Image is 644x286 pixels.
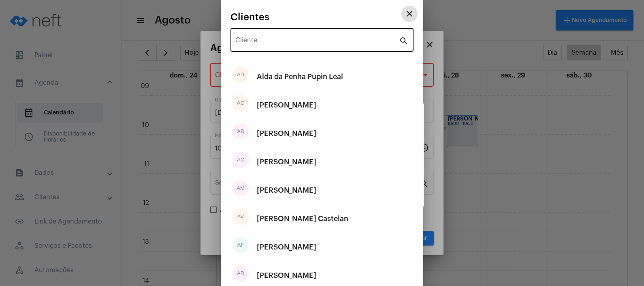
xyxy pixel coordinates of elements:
div: [PERSON_NAME] Castelan [257,206,348,231]
input: Pesquisar cliente [235,38,399,45]
div: AV [232,209,249,225]
span: Clientes [230,12,269,22]
div: AM [232,180,249,196]
mat-icon: search [399,36,409,45]
div: [PERSON_NAME] [257,121,316,146]
div: Alda da Penha Pupin Leal [257,65,343,89]
div: [PERSON_NAME] [257,93,316,117]
div: AC [232,152,249,168]
div: [PERSON_NAME] [257,150,316,174]
div: AD [232,67,249,83]
mat-icon: close [405,9,414,19]
div: AB [232,123,249,140]
div: AR [232,265,249,282]
div: [PERSON_NAME] [257,235,316,259]
div: AC [232,95,249,111]
div: AF [232,237,249,253]
div: [PERSON_NAME] [257,178,316,202]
